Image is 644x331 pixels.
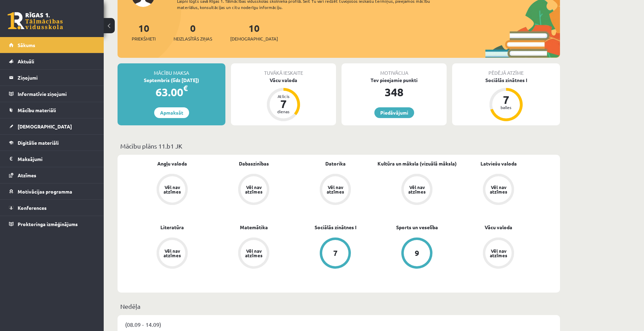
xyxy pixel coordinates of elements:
[9,216,95,232] a: Proktoringa izmēģinājums
[9,102,95,118] a: Mācību materiāli
[273,109,294,114] div: dienas
[231,77,336,84] div: Vācu valoda
[295,238,376,270] a: 7
[295,174,376,206] a: Vēl nav atzīmes
[8,12,63,29] a: Rīgas 1. Tālmācības vidusskola
[9,184,95,199] a: Motivācijas programma
[120,141,557,151] p: Mācību plāns 11.b1 JK
[315,224,356,231] a: Sociālās zinātnes I
[452,77,560,84] div: Sociālās zinātnes I
[18,140,59,146] span: Digitālie materiāli
[496,105,516,109] div: balles
[452,63,560,77] div: Pēdējā atzīme
[18,86,95,102] legend: Informatīvie ziņojumi
[458,174,539,206] a: Vēl nav atzīmes
[213,238,295,270] a: Vēl nav atzīmes
[131,174,213,206] a: Vēl nav atzīmes
[333,249,338,257] div: 7
[18,221,78,227] span: Proktoringa izmēģinājums
[132,22,156,42] a: 10Priekšmeti
[18,188,72,195] span: Motivācijas programma
[325,160,346,167] a: Datorika
[120,302,557,311] p: Nedēļa
[157,160,187,167] a: Angļu valoda
[480,160,517,167] a: Latviešu valoda
[213,174,295,206] a: Vēl nav atzīmes
[376,174,458,206] a: Vēl nav atzīmes
[374,107,414,118] a: Piedāvājumi
[162,185,182,194] div: Vēl nav atzīmes
[9,86,95,102] a: Informatīvie ziņojumi
[132,35,156,42] span: Priekšmeti
[489,249,508,258] div: Vēl nav atzīmes
[458,238,539,270] a: Vēl nav atzīmes
[18,42,35,48] span: Sākums
[18,123,72,129] span: [DEMOGRAPHIC_DATA]
[9,167,95,183] a: Atzīmes
[496,94,516,105] div: 7
[230,35,278,42] span: [DEMOGRAPHIC_DATA]
[18,151,95,167] legend: Maksājumi
[452,77,560,122] a: Sociālās zinātnes I 7 balles
[18,205,47,211] span: Konferences
[485,224,512,231] a: Vācu valoda
[231,77,336,122] a: Vācu valoda Atlicis 7 dienas
[9,135,95,151] a: Digitālie materiāli
[118,63,225,77] div: Mācību maksa
[9,70,95,86] a: Ziņojumi
[489,185,508,194] div: Vēl nav atzīmes
[230,22,278,42] a: 10[DEMOGRAPHIC_DATA]
[18,70,95,86] legend: Ziņojumi
[407,185,427,194] div: Vēl nav atzīmes
[118,77,225,84] div: Septembris (līdz [DATE])
[18,58,34,64] span: Aktuāli
[415,249,419,257] div: 9
[9,151,95,167] a: Maksājumi
[244,249,263,258] div: Vēl nav atzīmes
[131,238,213,270] a: Vēl nav atzīmes
[231,63,336,77] div: Tuvākā ieskaite
[18,107,56,113] span: Mācību materiāli
[396,224,438,231] a: Sports un veselība
[160,224,184,231] a: Literatūra
[174,22,212,42] a: 0Neizlasītās ziņas
[240,224,268,231] a: Matemātika
[18,172,36,178] span: Atzīmes
[376,238,458,270] a: 9
[174,35,212,42] span: Neizlasītās ziņas
[342,84,447,100] div: 348
[273,94,294,98] div: Atlicis
[9,37,95,53] a: Sākums
[154,107,189,118] a: Apmaksāt
[118,84,225,100] div: 63.00
[342,77,447,84] div: Tev pieejamie punkti
[377,160,457,167] a: Kultūra un māksla (vizuālā māksla)
[162,249,182,258] div: Vēl nav atzīmes
[9,200,95,216] a: Konferences
[9,118,95,134] a: [DEMOGRAPHIC_DATA]
[183,83,188,93] span: €
[273,98,294,109] div: 7
[244,185,263,194] div: Vēl nav atzīmes
[9,53,95,69] a: Aktuāli
[342,63,447,77] div: Motivācija
[326,185,345,194] div: Vēl nav atzīmes
[239,160,269,167] a: Dabaszinības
